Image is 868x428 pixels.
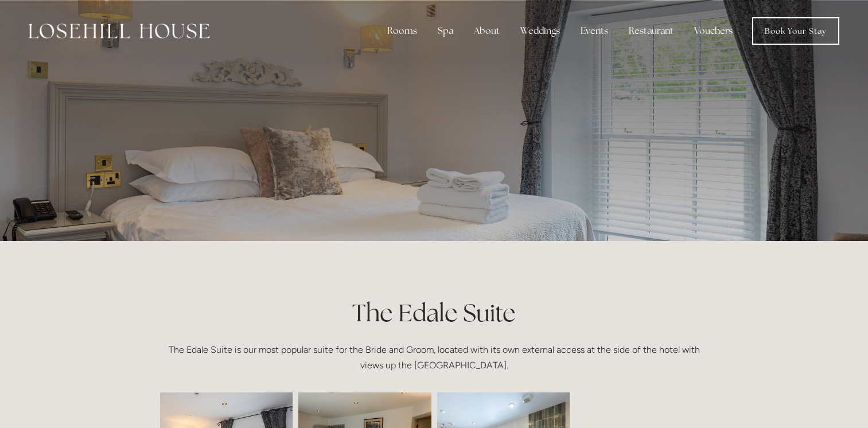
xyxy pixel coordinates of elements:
h1: The Edale Suite [160,296,709,330]
div: Weddings [511,20,569,42]
div: Restaurant [620,20,683,42]
a: Book Your Stay [752,17,839,45]
img: Losehill House [29,24,209,38]
div: Spa [429,20,462,42]
p: The Edale Suite is our most popular suite for the Bride and Groom, located with its own external ... [160,342,709,373]
div: Events [571,20,617,42]
div: Rooms [378,20,426,42]
a: Vouchers [685,20,742,42]
div: About [465,20,509,42]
